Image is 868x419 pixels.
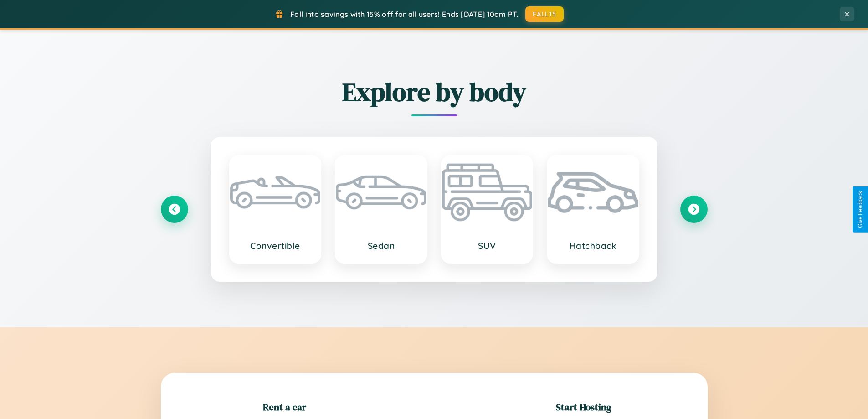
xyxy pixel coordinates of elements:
[239,240,312,251] h3: Convertible
[857,191,863,228] div: Give Feedback
[556,400,611,414] h2: Start Hosting
[557,240,629,251] h3: Hatchback
[290,10,519,19] span: Fall into savings with 15% off for all users! Ends [DATE] 10am PT.
[451,240,524,251] h3: SUV
[525,6,564,22] button: FALL15
[161,74,708,109] h2: Explore by body
[345,240,417,251] h3: Sedan
[263,400,306,414] h2: Rent a car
